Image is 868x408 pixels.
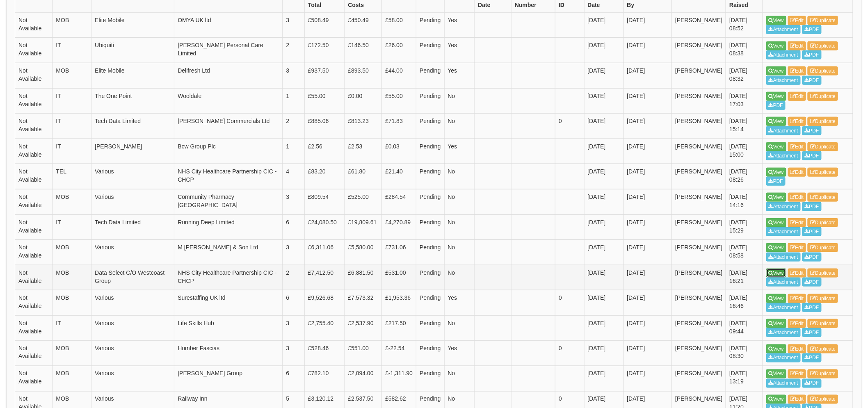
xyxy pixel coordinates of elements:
td: 0 [555,290,584,316]
td: Elite Mobile [91,63,174,88]
td: Pending [416,88,444,114]
td: IT [53,214,91,240]
a: View [766,344,786,353]
td: The One Point [91,88,174,114]
td: £1,953.36 [382,290,416,316]
td: 6 [283,214,305,240]
a: PDF [802,126,822,135]
a: View [766,294,786,303]
td: 0 [555,114,584,139]
td: [DATE] [584,240,624,265]
td: Not Available [15,164,53,189]
td: No [444,214,475,240]
td: £731.06 [382,240,416,265]
a: Duplicate [808,395,838,404]
td: [DATE] 15:29 [726,214,763,240]
td: Pending [416,341,444,366]
td: £551.00 [345,341,382,366]
td: [PERSON_NAME] Personal Care Limited [174,38,283,63]
a: View [766,16,786,25]
td: £508.49 [305,12,345,38]
td: Not Available [15,38,53,63]
td: [DATE] [624,189,672,214]
td: £7,412.50 [305,265,345,290]
td: [PERSON_NAME] [672,240,726,265]
td: [PERSON_NAME] [672,214,726,240]
td: Pending [416,63,444,88]
td: [DATE] [624,164,672,189]
td: 3 [283,240,305,265]
td: 2 [283,265,305,290]
td: Not Available [15,290,53,316]
a: Attachment [766,253,801,262]
a: Edit [788,142,806,151]
td: £44.00 [382,63,416,88]
a: Attachment [766,151,801,160]
a: Duplicate [808,243,838,252]
a: PDF [766,101,786,110]
td: [DATE] [624,38,672,63]
td: Various [91,315,174,341]
td: IT [53,315,91,341]
td: Not Available [15,265,53,290]
td: Yes [444,290,475,316]
a: PDF [802,202,822,211]
td: [DATE] 15:00 [726,139,763,164]
td: [DATE] 14:16 [726,189,763,214]
a: Edit [788,193,806,202]
td: [DATE] [584,88,624,114]
a: Duplicate [808,294,838,303]
a: Edit [788,218,806,227]
a: View [766,218,786,227]
td: [DATE] [584,38,624,63]
td: MOB [53,366,91,392]
td: Yes [444,341,475,366]
td: Not Available [15,189,53,214]
a: Attachment [766,303,801,312]
a: Attachment [766,379,801,388]
td: £885.06 [305,114,345,139]
td: [DATE] 08:58 [726,240,763,265]
td: £0.03 [382,139,416,164]
td: Not Available [15,12,53,38]
a: PDF [766,177,786,186]
td: Not Available [15,139,53,164]
td: [DATE] 16:46 [726,290,763,316]
td: £809.54 [305,189,345,214]
a: Duplicate [808,41,838,50]
td: [PERSON_NAME] [672,290,726,316]
td: Not Available [15,366,53,392]
td: Not Available [15,341,53,366]
td: Wooldale [174,88,283,114]
td: Tech Data Limited [91,114,174,139]
td: £6,881.50 [345,265,382,290]
a: PDF [802,25,822,34]
a: PDF [802,151,822,160]
td: Ubiquiti [91,38,174,63]
a: Edit [788,16,806,25]
td: [DATE] [584,164,624,189]
td: £24,080.50 [305,214,345,240]
a: Duplicate [808,66,838,75]
a: Edit [788,243,806,252]
td: Pending [416,164,444,189]
a: Duplicate [808,369,838,378]
td: Not Available [15,88,53,114]
td: £146.50 [345,38,382,63]
a: Duplicate [808,92,838,101]
td: [PERSON_NAME] [672,315,726,341]
td: £813.23 [345,114,382,139]
a: Edit [788,117,806,126]
td: £2,094.00 [345,366,382,392]
td: Community Pharmacy [GEOGRAPHIC_DATA] [174,189,283,214]
a: PDF [802,328,822,337]
td: [DATE] [624,315,672,341]
a: PDF [802,379,822,388]
td: No [444,114,475,139]
a: Edit [788,92,806,101]
td: Various [91,341,174,366]
td: £71.83 [382,114,416,139]
td: Various [91,366,174,392]
td: IT [53,88,91,114]
td: Not Available [15,214,53,240]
